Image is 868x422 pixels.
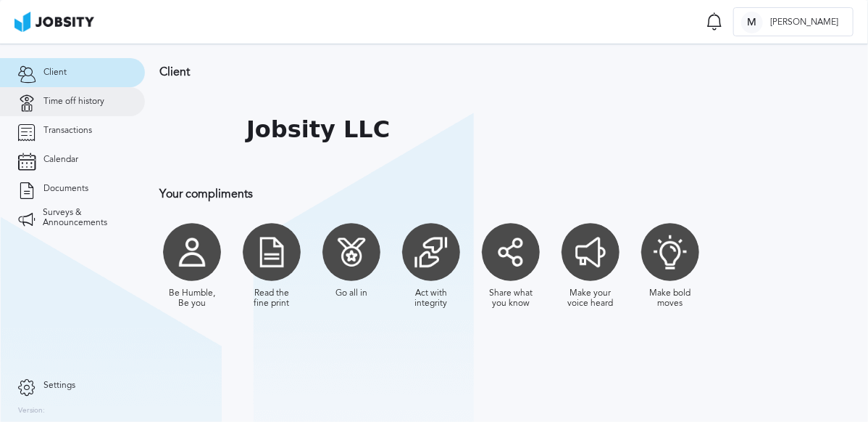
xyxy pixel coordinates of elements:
[43,126,92,136] span: Transactions
[485,288,536,309] div: Share what you know
[167,288,217,309] div: Be Humble, Be you
[43,381,75,391] span: Settings
[733,7,854,36] button: M[PERSON_NAME]
[43,184,88,194] span: Documents
[159,65,854,78] h3: Client
[43,68,67,78] span: Client
[741,12,763,33] div: M
[335,288,367,299] div: Go all in
[14,12,94,32] img: ab4bad089aa723f57921c736e9817d99.png
[565,288,616,309] div: Make your voice heard
[406,288,456,309] div: Act with integrity
[763,17,846,28] span: [PERSON_NAME]
[246,288,297,309] div: Read the fine print
[43,97,104,107] span: Time off history
[43,208,127,228] span: Surveys & Announcements
[43,155,78,165] span: Calendar
[18,407,45,415] label: Version:
[246,116,390,143] h1: Jobsity LLC
[645,288,696,309] div: Make bold moves
[159,187,854,200] h3: Your compliments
